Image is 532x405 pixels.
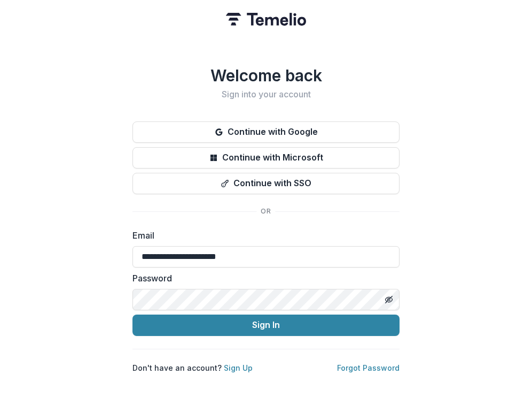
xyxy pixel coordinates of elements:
label: Email [132,229,393,242]
button: Continue with Microsoft [132,147,400,169]
p: Don't have an account? [132,362,253,373]
button: Toggle password visibility [380,291,397,308]
img: Temelio [226,13,306,26]
h2: Sign into your account [132,89,400,100]
label: Password [132,272,393,285]
a: Sign Up [224,363,253,372]
h1: Welcome back [132,66,400,85]
button: Sign In [132,315,400,336]
a: Forgot Password [337,363,400,372]
button: Continue with Google [132,121,400,143]
button: Continue with SSO [132,173,400,194]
